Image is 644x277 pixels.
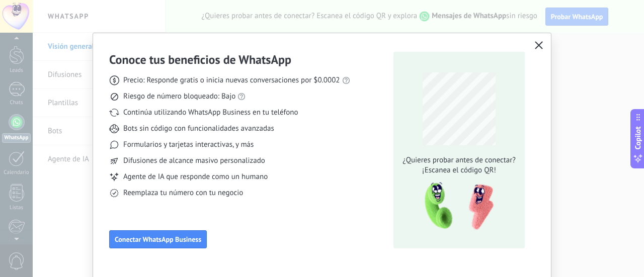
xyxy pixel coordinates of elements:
span: Precio: Responde gratis o inicia nuevas conversaciones por $0.0002 [123,75,340,85]
span: Agente de IA que responde como un humano [123,172,268,182]
span: Formularios y tarjetas interactivas, y más [123,140,254,150]
span: ¡Escanea el código QR! [400,165,519,175]
span: Reemplaza tu número con tu negocio [123,188,243,198]
span: Bots sin código con funcionalidades avanzadas [123,124,274,134]
span: Riesgo de número bloqueado: Bajo [123,91,235,102]
span: Difusiones de alcance masivo personalizado [123,156,265,166]
button: Conectar WhatsApp Business [109,230,207,248]
span: ¿Quieres probar antes de conectar? [400,155,519,165]
h3: Conoce tus beneficios de WhatsApp [109,52,291,67]
span: Copilot [633,126,643,149]
span: Conectar WhatsApp Business [115,236,201,243]
span: Continúa utilizando WhatsApp Business en tu teléfono [123,108,298,118]
img: qr-pic-1x.png [416,179,496,233]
